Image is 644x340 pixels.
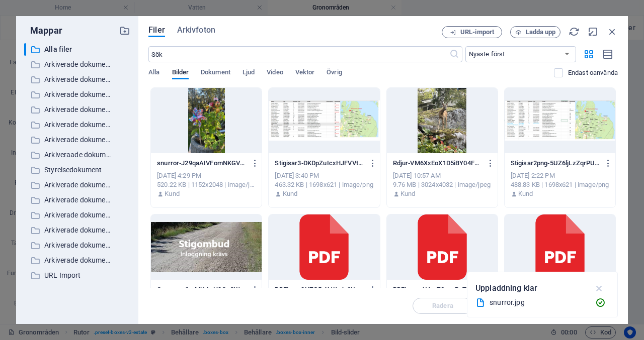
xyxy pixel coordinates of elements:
div: snurror.jpg [490,297,587,308]
div: Arkiveraade dokument 2025 [24,149,112,161]
p: Arkiverade dokument 2017 [44,119,112,131]
p: PDFicon-0HZQ5nX-WqJe3UsUEU67aA.png [275,285,364,294]
p: Uppladdning klar [475,282,537,295]
p: Styrelsedokument [44,164,112,176]
p: Arkiverade dokument 2015 [44,89,112,100]
div: Arkiverade dokument 2017 [24,119,130,131]
div: URL Import [24,269,130,282]
p: Arkiverade dokument 2018 [44,134,112,146]
div: [DATE] 10:57 AM [393,171,492,180]
p: Grusvaeg2-gMUdwH9GsCWTCFsZT0p6TA.png [157,285,247,294]
p: Rdjur-VM6XxEoX1D5iBY04F2NX6Q.jpeg [393,159,482,168]
span: Arkivfoton [177,24,215,36]
span: Vektor [295,66,315,80]
p: Arkiverade dokument 2021 [44,209,112,221]
p: PDFicon-gUAwZ3yusRqTEqi3a28Etw.png [393,285,482,294]
span: Ljud [243,66,255,80]
i: Minimera [588,26,599,37]
p: Arkiverade dokument 2022 [44,224,112,236]
p: URL Import [44,270,112,281]
div: 488.83 KB | 1698x621 | image/png [511,180,609,189]
span: Alla [148,66,159,80]
p: Arkiveraade dokument 2025 [44,149,112,161]
button: Ladda upp [510,26,560,38]
p: Kund [518,189,533,198]
div: ​ [24,43,26,56]
div: Arkiveraade dokument 2025 [24,149,130,161]
i: Skapa ny mapp [119,25,130,36]
div: Arkiverade dokument 2013 [24,58,112,71]
p: Mappar [24,24,62,37]
div: Arkiverade dokument 2020 [24,194,112,206]
p: Arkiverade dokument 2013 [44,59,112,70]
div: Arkiverade dokument 2014 [24,73,130,86]
div: Arkiverade dokument 2016 [24,103,112,116]
div: Arkiverade dokument 2023 [24,239,112,252]
p: Arkiverade dokument 2014 [44,74,112,85]
p: Kund [400,189,416,198]
div: Arkiverade dokument 2019 [24,179,130,191]
div: Styrelsedokument [24,164,130,176]
div: Arkiverade dokument 2014 [24,73,112,86]
p: Stigisar3-DKDpZuIcxHJFVVt2Li7FLA.png [275,159,364,168]
div: [DATE] 4:29 PM [157,171,256,180]
p: Arkiverade dokument 2019 [44,179,112,191]
div: 463.32 KB | 1698x621 | image/png [275,180,373,189]
div: Arkiverade dokument 2022 [24,224,130,237]
div: Arkiverade dokument 2022 [24,224,112,237]
div: 9.76 MB | 3024x4032 | image/jpeg [393,180,492,189]
p: Arkiverade dokument 2024 [44,255,112,266]
i: Ladda om [569,26,580,37]
div: Arkiverade dokument 2015 [24,88,112,101]
p: Stigisar2png-5UZ6ljLzZqrPUHeVqCIyhg.png [511,159,600,168]
div: Arkiverade dokument 2019 [24,179,112,191]
p: Kund [165,189,180,198]
div: Arkiverade dokument 2018 [24,134,112,146]
p: Arkiverade dokument 2023 [44,240,112,251]
div: Arkiverade dokument 2020 [24,194,130,206]
p: Arkiverade dokument 2016 [44,104,112,116]
div: Arkiverade dokument 2024 [24,254,112,267]
div: Arkiverade dokument 2018 [24,134,130,146]
div: 520.22 KB | 1152x2048 | image/jpeg [157,180,256,189]
p: Arkiverade dokument 2020 [44,194,112,206]
span: Bilder [172,66,189,80]
div: Arkiverade dokument 2017 [24,119,112,131]
button: URL-import [442,26,502,38]
div: [DATE] 3:40 PM [275,171,373,180]
div: Arkiverade dokument 2016 [24,103,130,116]
span: Ladda upp [526,29,556,35]
span: Filer [148,24,165,36]
input: Sök [148,46,449,62]
div: Arkiverade dokument 2021 [24,209,112,221]
span: URL-import [460,29,494,35]
div: Arkiverade dokument 2015 [24,88,130,101]
span: Dokument [201,66,230,80]
div: [DATE] 2:22 PM [511,171,609,180]
p: snurror-J29qaAIVFomNKGVaaezjsA.jpg [157,159,247,168]
span: Video [267,66,283,80]
p: Kund [283,189,298,198]
div: Arkiverade dokument 2023 [24,239,130,252]
span: Övrig [327,66,342,80]
div: Arkiverade dokument 2013 [24,58,130,71]
div: Arkiverade dokument 2024 [24,254,130,267]
p: Alla filer [44,44,112,55]
p: Visar endast filer som inte används på webbplatsen. Filer som lagts till under denna session kan ... [568,68,618,77]
div: Arkiverade dokument 2021 [24,209,130,221]
i: Stäng [607,26,618,37]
